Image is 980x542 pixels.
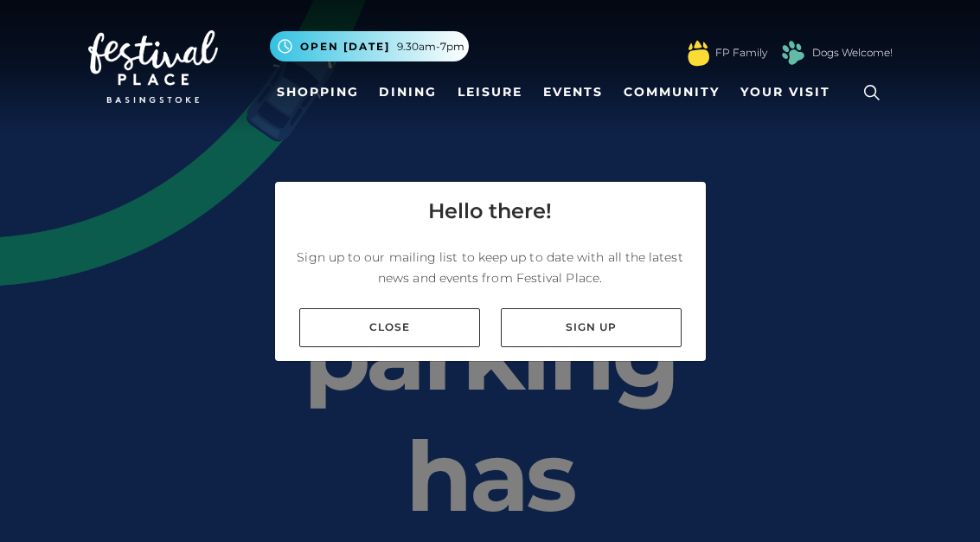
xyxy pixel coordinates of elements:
span: Open [DATE] [300,39,390,55]
a: Community [617,76,727,108]
img: Festival Place Logo [88,30,218,103]
a: Shopping [270,76,366,108]
p: Sign up to our mailing list to keep up to date with all the latest news and events from Festival ... [289,247,692,288]
a: Your Visit [733,76,846,108]
a: Events [536,76,610,108]
a: Dining [372,76,444,108]
h4: Hello there! [428,196,552,227]
button: Open [DATE] 9.30am-7pm [270,31,469,61]
a: FP Family [715,45,767,61]
a: Leisure [451,76,529,108]
span: Your Visit [740,83,830,101]
span: 9.30am-7pm [397,39,464,55]
a: Close [299,308,480,347]
a: Dogs Welcome! [812,45,893,61]
a: Sign up [501,308,682,347]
